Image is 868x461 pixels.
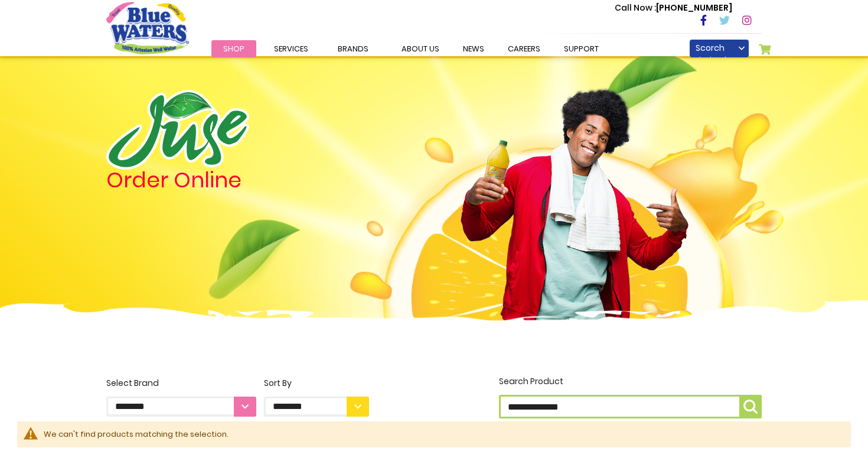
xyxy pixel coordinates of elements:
label: Search Product [499,375,762,418]
img: logo [106,90,249,170]
a: Scorch Limited [690,40,749,57]
a: careers [496,40,552,57]
span: Services [274,43,308,54]
a: store logo [106,2,189,54]
button: Search Product [739,395,762,418]
img: man.png [459,68,690,321]
span: Shop [223,43,244,54]
div: We can't find products matching the selection. [44,428,838,440]
select: Sort By [264,397,369,417]
a: News [451,40,496,57]
label: Select Brand [106,377,256,417]
a: about us [390,40,451,57]
input: Search Product [499,395,762,418]
a: support [552,40,611,57]
img: search-icon.png [743,400,758,414]
span: Call Now : [615,2,656,14]
h4: Order Online [106,170,369,191]
select: Select Brand [106,397,256,417]
div: Sort By [264,377,369,389]
span: Brands [338,43,368,54]
p: [PHONE_NUMBER] [615,2,732,14]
